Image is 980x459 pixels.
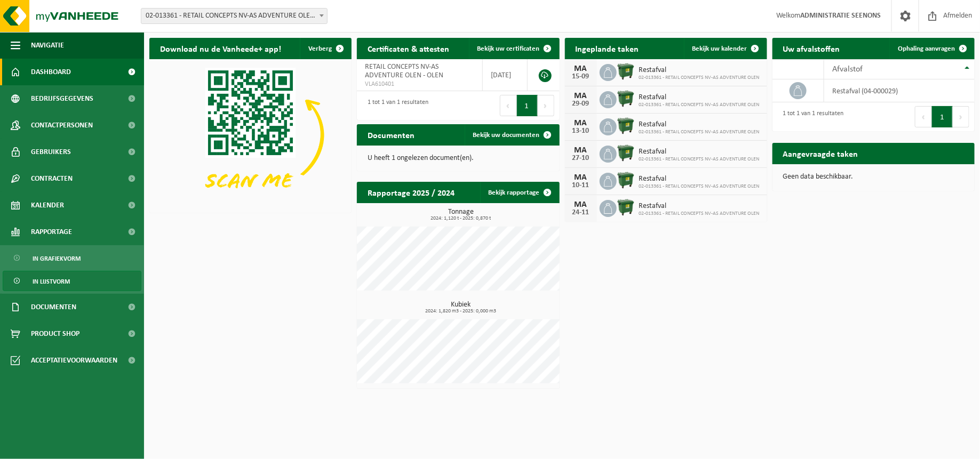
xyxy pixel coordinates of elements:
span: 02-013361 - RETAIL CONCEPTS NV-AS ADVENTURE OLEN [639,102,760,108]
span: Ophaling aanvragen [898,45,955,52]
span: Verberg [308,45,332,52]
h2: Aangevraagde taken [772,143,869,164]
h3: Tonnage [362,208,559,221]
h2: Download nu de Vanheede+ app! [149,38,292,59]
div: 29-09 [570,100,592,108]
span: 2024: 1,820 m3 - 2025: 0,000 m3 [362,309,559,314]
div: 24-11 [570,209,592,216]
div: MA [570,200,592,209]
div: MA [570,92,592,100]
div: MA [570,146,592,155]
h2: Certificaten & attesten [357,38,460,59]
img: WB-1100-HPE-GN-04 [617,171,635,189]
div: 1 tot 1 van 1 resultaten [778,105,844,128]
td: restafval (04-000029) [824,79,975,102]
img: WB-1100-HPE-GN-04 [617,117,635,135]
span: In lijstvorm [33,271,70,292]
button: Next [538,95,554,116]
button: 1 [932,106,953,127]
button: Previous [915,106,932,127]
button: Previous [500,95,517,116]
span: 02-013361 - RETAIL CONCEPTS NV-AS ADVENTURE OLEN [639,156,760,163]
img: WB-1100-HPE-GN-04 [617,90,635,108]
p: U heeft 1 ongelezen document(en). [368,155,548,162]
a: Bekijk uw kalender [684,38,766,59]
div: 13-10 [570,127,592,135]
span: Acceptatievoorwaarden [31,347,117,374]
span: Restafval [639,93,760,102]
a: In grafiekvorm [3,248,141,268]
span: 02-013361 - RETAIL CONCEPTS NV-AS ADVENTURE OLEN [639,75,760,81]
h2: Ingeplande taken [565,38,650,59]
span: Product Shop [31,320,79,347]
strong: ADMINISTRATIE SEENONS [800,12,881,20]
span: Kalender [31,192,64,219]
button: Verberg [300,38,350,59]
span: 02-013361 - RETAIL CONCEPTS NV-AS ADVENTURE OLEN - OLEN [141,8,328,24]
h3: Kubiek [362,301,559,314]
img: WB-1100-HPE-GN-04 [617,62,635,80]
span: Documenten [31,294,76,320]
span: VLA610401 [365,80,474,88]
span: Contactpersonen [31,112,93,139]
span: Restafval [639,148,760,156]
p: Geen data beschikbaar. [783,173,964,181]
h2: Rapportage 2025 / 2024 [357,182,465,203]
button: Next [953,106,969,127]
h2: Uw afvalstoffen [772,38,851,59]
span: Bekijk uw certificaten [477,45,540,52]
a: Ophaling aanvragen [889,38,974,59]
div: MA [570,119,592,127]
div: MA [570,65,592,73]
span: 02-013361 - RETAIL CONCEPTS NV-AS ADVENTURE OLEN - OLEN [141,9,327,23]
span: Navigatie [31,32,64,59]
span: 2024: 1,120 t - 2025: 0,870 t [362,216,559,221]
a: Bekijk uw documenten [465,124,559,146]
span: Restafval [639,202,760,211]
span: RETAIL CONCEPTS NV-AS ADVENTURE OLEN - OLEN [365,63,443,79]
span: 02-013361 - RETAIL CONCEPTS NV-AS ADVENTURE OLEN [639,129,760,135]
span: Contracten [31,165,73,192]
div: 27-10 [570,155,592,162]
img: WB-1100-HPE-GN-04 [617,198,635,216]
span: Restafval [639,175,760,183]
span: Restafval [639,66,760,75]
div: MA [570,173,592,182]
img: Download de VHEPlus App [149,59,352,211]
div: 1 tot 1 van 1 resultaten [362,94,428,117]
span: Afvalstof [832,65,863,74]
a: In lijstvorm [3,271,141,291]
a: Bekijk rapportage [480,182,559,203]
span: Bekijk uw documenten [473,132,540,139]
span: Rapportage [31,219,72,245]
span: Restafval [639,120,760,129]
div: 10-11 [570,182,592,189]
span: Dashboard [31,59,71,85]
td: [DATE] [483,59,528,91]
span: In grafiekvorm [33,248,81,269]
span: Gebruikers [31,139,71,165]
div: 15-09 [570,73,592,80]
span: 02-013361 - RETAIL CONCEPTS NV-AS ADVENTURE OLEN [639,211,760,217]
a: Bekijk uw certificaten [469,38,559,59]
span: Bedrijfsgegevens [31,85,93,112]
span: Bekijk uw kalender [692,45,747,52]
img: WB-1100-HPE-GN-04 [617,144,635,162]
span: 02-013361 - RETAIL CONCEPTS NV-AS ADVENTURE OLEN [639,183,760,190]
button: 1 [517,95,538,116]
h2: Documenten [357,124,425,145]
